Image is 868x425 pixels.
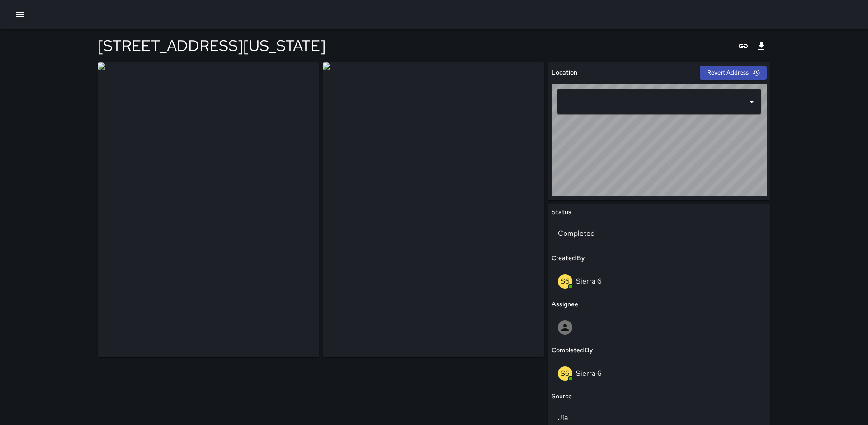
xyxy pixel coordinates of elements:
[576,276,602,286] p: Sierra 6
[700,66,767,80] button: Revert Address
[734,37,752,55] button: Copy link
[552,207,571,217] h6: Status
[558,412,689,423] p: Jia
[561,368,570,379] p: S6
[98,36,325,55] h4: [STREET_ADDRESS][US_STATE]
[752,37,770,55] button: Export
[558,228,689,239] p: Completed
[552,346,593,355] h6: Completed By
[745,95,758,108] button: Open
[576,369,602,378] p: Sierra 6
[552,392,572,402] h6: Source
[552,299,578,309] h6: Assignee
[323,62,544,357] img: request_images%2Fd30a4200-a845-11f0-8abe-9774b2fea0b1
[552,68,577,78] h6: Location
[552,253,585,263] h6: Created By
[98,62,319,357] img: request_images%2Fd1d0feb0-a845-11f0-8abe-9774b2fea0b1
[561,276,570,287] p: S6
